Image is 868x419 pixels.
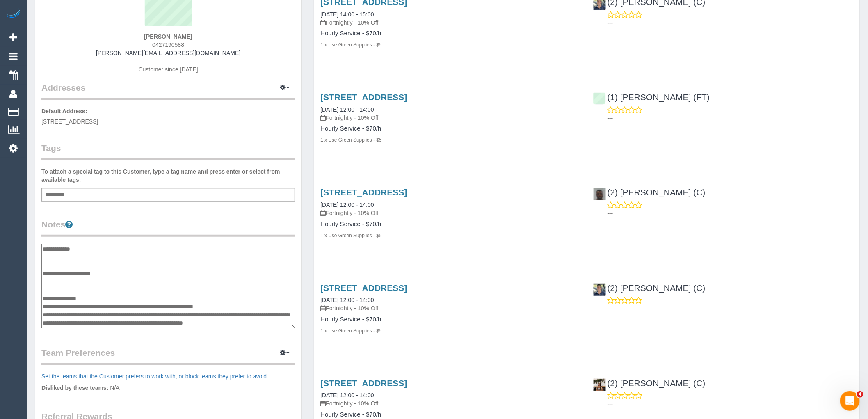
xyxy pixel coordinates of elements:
label: To attach a special tag to this Customer, type a tag name and press enter or select from availabl... [41,167,295,184]
p: --- [608,305,853,313]
span: 4 [857,391,863,398]
h4: Hourly Service - $70/h [320,221,580,228]
span: Customer since [DATE] [139,66,198,73]
a: [STREET_ADDRESS] [320,92,407,102]
p: Fortnightly - 10% Off [320,18,580,27]
p: --- [608,400,853,408]
a: [DATE] 12:00 - 14:00 [320,297,374,303]
p: --- [608,114,853,122]
p: Fortnightly - 10% Off [320,114,580,122]
label: Default Address: [41,107,87,115]
small: 1 x Use Green Supplies - $5 [320,233,381,238]
p: Fortnightly - 10% Off [320,399,580,408]
a: (1) [PERSON_NAME] (FT) [593,92,710,102]
iframe: Intercom live chat [840,391,860,411]
h4: Hourly Service - $70/h [320,125,580,132]
h4: Hourly Service - $70/h [320,30,580,37]
p: Fortnightly - 10% Off [320,304,580,312]
small: 1 x Use Green Supplies - $5 [320,42,381,48]
img: (2) Hope Gorejena (C) [594,188,606,200]
small: 1 x Use Green Supplies - $5 [320,137,381,143]
h4: Hourly Service - $70/h [320,316,580,323]
a: [STREET_ADDRESS] [320,188,407,197]
a: [DATE] 12:00 - 14:00 [320,201,374,208]
p: --- [608,209,853,218]
span: [STREET_ADDRESS] [41,118,98,125]
a: [PERSON_NAME][EMAIL_ADDRESS][DOMAIN_NAME] [96,50,240,56]
legend: Tags [41,142,295,160]
a: [DATE] 14:00 - 15:00 [320,11,374,18]
h4: Hourly Service - $70/h [320,411,580,418]
strong: [PERSON_NAME] [144,33,192,40]
a: (2) [PERSON_NAME] (C) [593,283,706,293]
p: --- [608,19,853,27]
a: (2) [PERSON_NAME] (C) [593,378,706,388]
legend: Notes [41,218,295,237]
p: Fortnightly - 10% Off [320,209,580,217]
a: Set the teams that the Customer prefers to work with, or block teams they prefer to avoid [41,373,267,380]
small: 1 x Use Green Supplies - $5 [320,328,381,334]
label: Disliked by these teams: [41,384,108,392]
a: [STREET_ADDRESS] [320,378,407,388]
legend: Team Preferences [41,347,295,365]
a: [DATE] 12:00 - 14:00 [320,106,374,113]
a: (2) [PERSON_NAME] (C) [593,188,706,197]
img: (2) Ecem Keskin (C) [594,379,606,391]
a: [DATE] 12:00 - 14:00 [320,392,374,398]
a: [STREET_ADDRESS] [320,283,407,293]
span: 0427190588 [152,41,184,48]
span: N/A [110,385,119,391]
img: Automaid Logo [5,8,21,20]
img: (2) Eray Mertturk (C) [594,284,606,296]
